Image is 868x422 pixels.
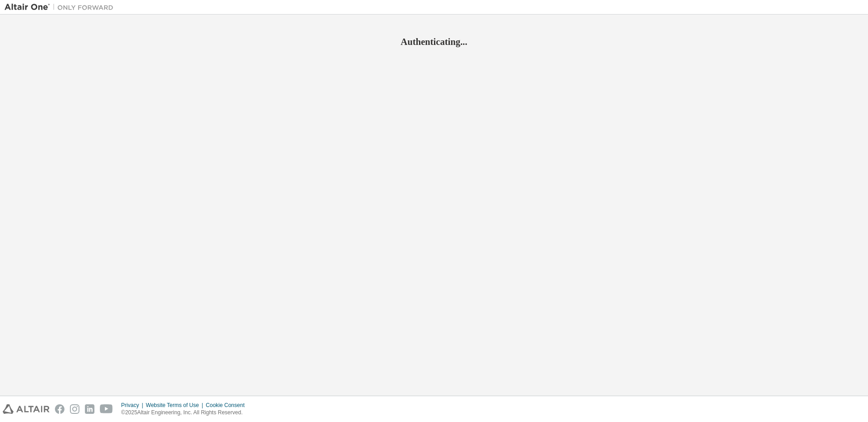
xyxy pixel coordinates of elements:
[5,3,118,12] img: Altair One
[85,404,94,414] img: linkedin.svg
[55,404,64,414] img: facebook.svg
[206,402,250,409] div: Cookie Consent
[146,402,206,409] div: Website Terms of Use
[70,404,79,414] img: instagram.svg
[5,36,863,48] h2: Authenticating...
[121,402,146,409] div: Privacy
[121,409,250,417] p: © 2025 Altair Engineering, Inc. All Rights Reserved.
[100,404,113,414] img: youtube.svg
[3,404,49,414] img: altair_logo.svg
